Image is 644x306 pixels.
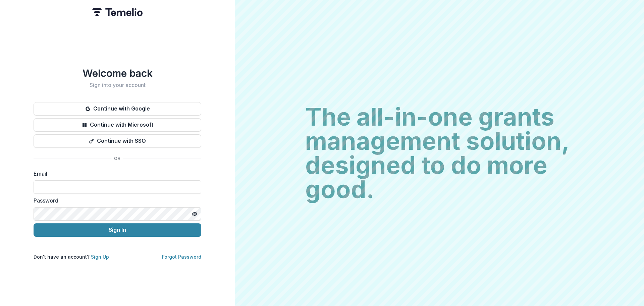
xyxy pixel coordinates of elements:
button: Continue with SSO [34,134,201,148]
button: Continue with Microsoft [34,118,201,132]
img: Temelio [92,8,143,16]
label: Password [34,196,197,205]
button: Sign In [34,223,201,237]
button: Continue with Google [34,102,201,116]
label: Email [34,170,197,178]
h1: Welcome back [34,67,201,79]
p: Don't have an account? [34,253,109,260]
h2: Sign into your account [34,82,201,88]
a: Forgot Password [162,254,201,260]
a: Sign Up [91,254,109,260]
button: Toggle password visibility [189,209,200,219]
